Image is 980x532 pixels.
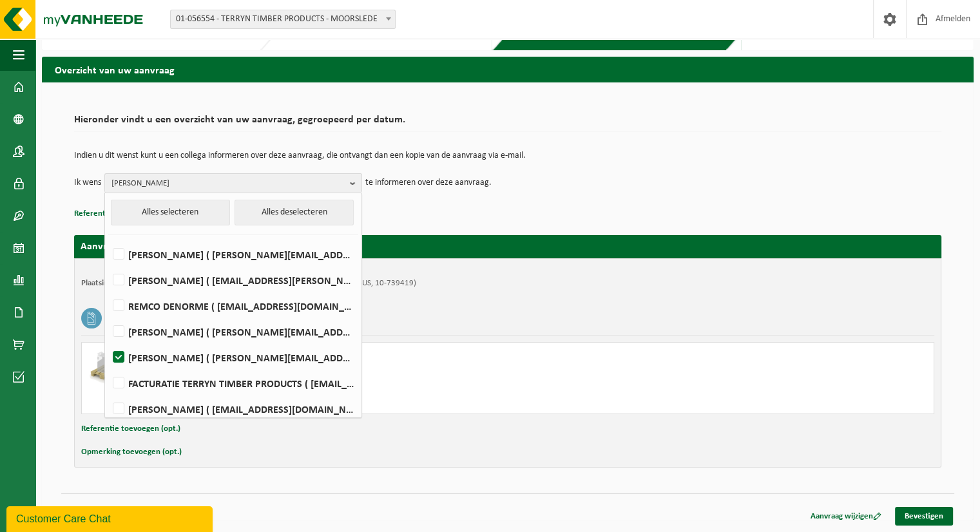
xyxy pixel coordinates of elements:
[170,10,396,29] span: 01-056554 - TERRYN TIMBER PRODUCTS - MOORSLEDE
[235,200,354,225] button: Alles deselecteren
[110,348,355,367] label: [PERSON_NAME] ( [PERSON_NAME][EMAIL_ADDRESS][DOMAIN_NAME] )
[801,507,891,526] a: Aanvraag wijzigen
[81,421,180,437] button: Referentie toevoegen (opt.)
[81,444,182,461] button: Opmerking toevoegen (opt.)
[81,279,137,287] strong: Plaatsingsadres:
[895,507,953,526] a: Bevestigen
[171,10,395,28] span: 01-056554 - TERRYN TIMBER PRODUCTS - MOORSLEDE
[110,322,355,341] label: [PERSON_NAME] ( [PERSON_NAME][EMAIL_ADDRESS][DOMAIN_NAME] )
[110,245,355,264] label: [PERSON_NAME] ( [PERSON_NAME][EMAIL_ADDRESS][PERSON_NAME][DOMAIN_NAME] )
[81,242,177,252] strong: Aanvraag voor [DATE]
[110,399,355,419] label: [PERSON_NAME] ( [EMAIL_ADDRESS][DOMAIN_NAME] )
[6,504,215,532] iframe: chat widget
[111,200,230,225] button: Alles selecteren
[110,374,355,393] label: FACTURATIE TERRYN TIMBER PRODUCTS ( [EMAIL_ADDRESS][DOMAIN_NAME] )
[110,296,355,316] label: REMCO DENORME ( [EMAIL_ADDRESS][DOMAIN_NAME] )
[74,173,101,193] p: Ik wens
[74,151,941,160] p: Indien u dit wenst kunt u een collega informeren over deze aanvraag, die ontvangt dan een kopie v...
[110,271,355,290] label: [PERSON_NAME] ( [EMAIL_ADDRESS][PERSON_NAME][DOMAIN_NAME] )
[104,173,362,193] button: [PERSON_NAME]
[74,115,941,132] h2: Hieronder vindt u een overzicht van uw aanvraag, gegroepeerd per datum.
[365,173,492,193] p: te informeren over deze aanvraag.
[74,205,173,222] button: Referentie toevoegen (opt.)
[42,57,974,82] h2: Overzicht van uw aanvraag
[111,174,345,193] span: [PERSON_NAME]
[88,349,127,388] img: LP-PA-00000-WDN-11.png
